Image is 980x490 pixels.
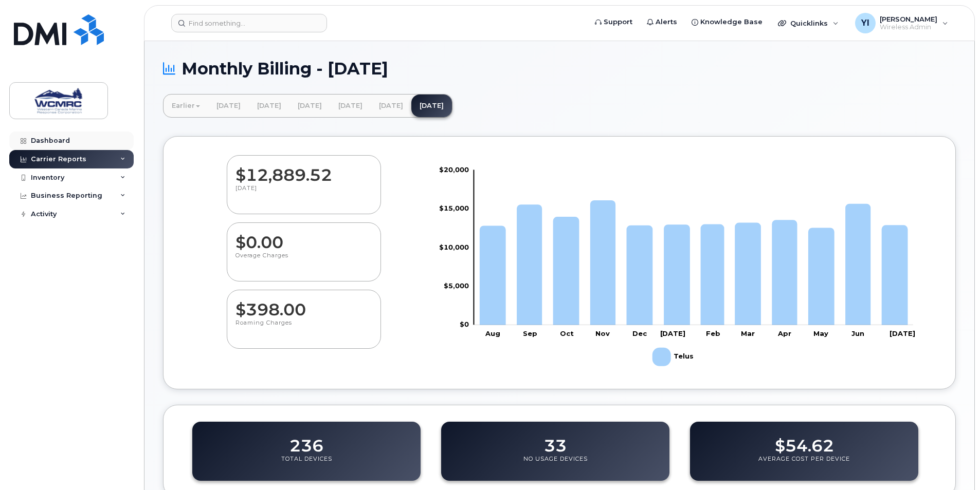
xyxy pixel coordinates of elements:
dd: $0.00 [235,223,372,252]
p: No Usage Devices [523,455,588,474]
tspan: [DATE] [890,329,915,337]
tspan: $15,000 [439,204,469,212]
p: Average Cost Per Device [758,455,850,474]
dd: $398.00 [235,290,372,319]
tspan: May [813,329,828,337]
tspan: Feb [706,329,720,337]
tspan: Apr [777,329,791,337]
tspan: Oct [559,329,573,337]
a: [DATE] [249,95,289,117]
p: Roaming Charges [235,319,372,337]
tspan: Jun [851,329,864,337]
tspan: [DATE] [660,329,685,337]
tspan: Nov [595,329,610,337]
g: Legend [652,344,695,370]
a: Earlier [164,95,208,117]
a: [DATE] [289,95,330,117]
dd: $12,889.52 [235,156,372,184]
p: [DATE] [235,184,372,203]
tspan: $0 [460,320,469,328]
p: Total Devices [281,455,332,474]
a: [DATE] [411,95,452,117]
dd: 33 [544,426,567,455]
tspan: Aug [484,329,500,337]
a: [DATE] [371,95,411,117]
tspan: Sep [522,329,537,337]
dd: 236 [289,426,323,455]
tspan: $5,000 [444,281,469,290]
dd: $54.62 [775,426,834,455]
g: Chart [439,165,915,370]
tspan: Mar [741,329,755,337]
tspan: $20,000 [439,165,469,173]
g: Telus [652,344,695,370]
h1: Monthly Billing - [DATE] [163,60,956,78]
g: Telus [480,200,908,325]
p: Overage Charges [235,252,372,270]
tspan: Dec [632,329,647,337]
a: [DATE] [330,95,371,117]
tspan: $10,000 [439,242,469,251]
a: [DATE] [208,95,249,117]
